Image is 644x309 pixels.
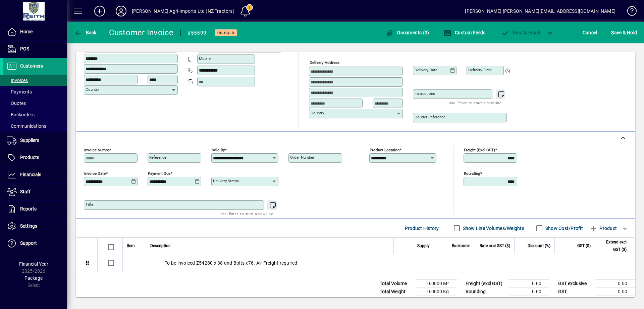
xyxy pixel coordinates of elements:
[462,280,509,288] td: Freight (excl GST)
[20,46,29,51] span: POS
[86,202,93,207] mat-label: Title
[417,242,430,249] span: Supply
[501,30,540,35] span: ost & Email
[149,155,166,160] mat-label: Reference
[376,288,417,296] td: Total Weight
[72,27,98,39] button: Back
[3,149,67,166] a: Products
[20,189,31,194] span: Staff
[7,89,32,94] span: Payments
[509,280,549,288] td: 0.00
[577,242,591,249] span: GST ($)
[509,288,549,296] td: 0.00
[442,27,487,39] button: Custom Fields
[498,27,543,39] button: Post & Email
[417,280,457,288] td: 0.0000 M³
[3,184,67,200] a: Staff
[3,86,67,98] a: Payments
[217,31,234,35] span: On hold
[7,78,28,83] span: Invoices
[3,166,67,183] a: Financials
[3,98,67,109] a: Quotes
[187,28,207,38] div: #55599
[199,56,211,61] mat-label: Mobile
[555,280,595,288] td: GST exclusive
[555,288,595,296] td: GST
[462,225,524,232] label: Show Line Volumes/Weights
[7,101,26,106] span: Quotes
[586,222,620,234] button: Product
[3,235,67,252] a: Support
[84,148,111,152] mat-label: Invoice number
[24,275,43,281] span: Package
[3,201,67,218] a: Reports
[19,261,48,267] span: Financial Year
[590,223,617,234] span: Product
[465,6,615,16] div: [PERSON_NAME] [PERSON_NAME][EMAIL_ADDRESS][DOMAIN_NAME]
[417,288,457,296] td: 0.0000 Kg
[212,148,225,152] mat-label: Sold by
[3,75,67,86] a: Invoices
[127,242,135,249] span: Item
[415,68,437,72] mat-label: Delivery date
[148,171,170,176] mat-label: Payment due
[595,280,635,288] td: 0.00
[109,27,174,38] div: Customer Invoice
[583,27,597,38] span: Cancel
[462,288,509,296] td: Rounding
[7,112,35,117] span: Backorders
[611,27,637,38] span: ave & Hold
[384,27,431,39] button: Documents (0)
[123,254,635,272] div: To be invoiced Z54280 x 38 and Bolts x76. Air Freight required
[599,238,627,253] span: Extend excl GST ($)
[581,27,599,39] button: Cancel
[609,27,639,39] button: Save & Hold
[480,242,510,249] span: Rate excl GST ($)
[555,296,595,304] td: GST inclusive
[86,87,99,92] mat-label: Country
[468,68,492,72] mat-label: Delivery time
[464,171,480,176] mat-label: Rounding
[370,148,399,152] mat-label: Product location
[376,280,417,288] td: Total Volume
[150,242,171,249] span: Description
[110,5,132,17] button: Profile
[595,296,635,304] td: 0.00
[74,30,97,35] span: Back
[132,6,234,16] div: [PERSON_NAME] Agri-Imports Ltd (NZ Tractors)
[415,115,445,119] mat-label: Courier Reference
[464,148,495,152] mat-label: Freight (excl GST)
[20,63,43,69] span: Customers
[528,242,550,249] span: Discount (%)
[89,5,110,17] button: Add
[622,1,636,23] a: Knowledge Base
[3,109,67,120] a: Backorders
[3,24,67,40] a: Home
[213,179,239,183] mat-label: Delivery status
[20,172,41,177] span: Financials
[311,111,324,115] mat-label: Country
[405,223,439,234] span: Product History
[402,222,442,234] button: Product History
[290,155,314,160] mat-label: Order number
[452,242,470,249] span: Backorder
[3,132,67,149] a: Suppliers
[595,288,635,296] td: 0.00
[449,99,501,107] mat-hint: Use 'Enter' to start a new line
[3,120,67,132] a: Communications
[20,155,39,160] span: Products
[3,41,67,57] a: POS
[3,218,67,235] a: Settings
[20,138,39,143] span: Suppliers
[20,29,33,34] span: Home
[544,225,583,232] label: Show Cost/Profit
[84,171,106,176] mat-label: Invoice date
[20,240,37,246] span: Support
[443,30,486,35] span: Custom Fields
[386,30,429,35] span: Documents (0)
[20,223,37,229] span: Settings
[67,27,104,39] app-page-header-button: Back
[20,206,37,211] span: Reports
[611,30,614,35] span: S
[220,210,273,218] mat-hint: Use 'Enter' to start a new line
